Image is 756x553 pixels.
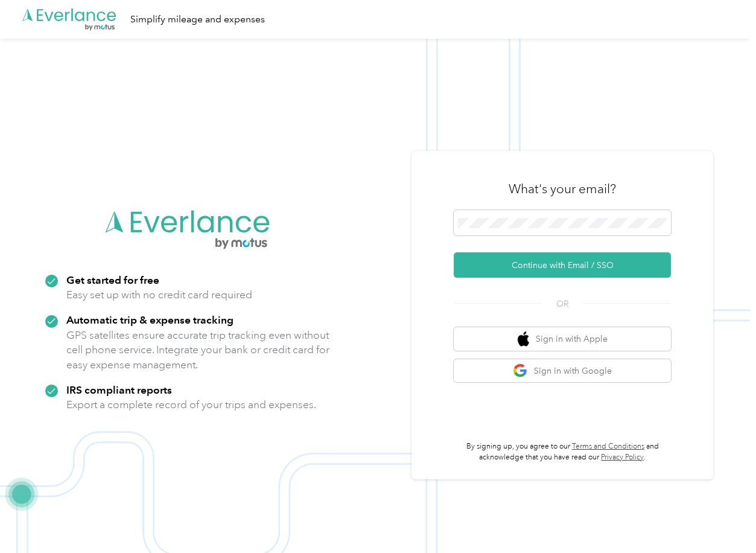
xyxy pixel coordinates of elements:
strong: Automatic trip & expense tracking [66,313,233,326]
div: Simplify mileage and expenses [130,12,265,27]
iframe: Everlance-gr Chat Button Frame [688,485,756,553]
img: google logo [513,363,528,379]
span: OR [541,298,583,310]
p: GPS satellites ensure accurate trip tracking even without cell phone service. Integrate your bank... [66,328,330,372]
p: By signing up, you agree to our and acknowledge that you have read our . [454,441,671,462]
p: Easy set up with no credit card required [66,287,252,302]
a: Privacy Policy [601,453,644,462]
button: google logoSign in with Google [454,359,671,383]
a: Terms and Conditions [572,442,644,451]
img: apple logo [518,331,530,347]
button: apple logoSign in with Apple [454,327,671,351]
h3: What's your email? [509,181,616,197]
button: Continue with Email / SSO [454,252,671,278]
p: Export a complete record of your trips and expenses. [66,397,316,412]
strong: IRS compliant reports [66,383,172,396]
strong: Get started for free [66,273,159,286]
